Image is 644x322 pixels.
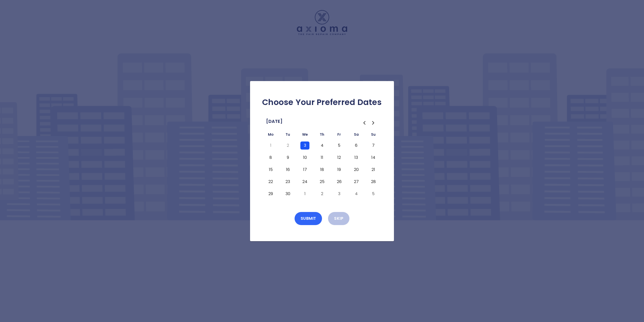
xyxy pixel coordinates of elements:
[283,178,292,186] button: Tuesday, September 23rd, 2025
[369,190,378,198] button: Sunday, October 5th, 2025
[360,118,369,127] button: Go to the Previous Month
[335,154,344,162] button: Friday, September 12th, 2025
[313,131,331,139] th: Thursday
[317,190,327,198] button: Thursday, October 2nd, 2025
[300,166,309,174] button: Wednesday, September 17th, 2025
[295,212,322,225] button: Submit
[352,190,361,198] button: Saturday, October 4th, 2025
[283,154,292,162] button: Tuesday, September 9th, 2025
[369,166,378,174] button: Sunday, September 21st, 2025
[262,131,279,139] th: Monday
[266,190,275,198] button: Monday, September 29th, 2025
[266,178,275,186] button: Monday, September 22nd, 2025
[369,118,378,127] button: Go to the Next Month
[283,190,292,198] button: Tuesday, September 30th, 2025
[352,154,361,162] button: Saturday, September 13th, 2025
[369,154,378,162] button: Sunday, September 14th, 2025
[317,154,327,162] button: Thursday, September 11th, 2025
[279,131,296,139] th: Tuesday
[317,141,327,150] button: Thursday, September 4th, 2025
[300,141,309,150] button: Wednesday, September 3rd, 2025, selected
[335,190,344,198] button: Friday, October 3rd, 2025
[258,97,386,107] h2: Choose Your Preferred Dates
[331,131,348,139] th: Friday
[335,166,344,174] button: Friday, September 19th, 2025
[283,166,292,174] button: Tuesday, September 16th, 2025
[369,178,378,186] button: Sunday, September 28th, 2025
[335,141,344,150] button: Friday, September 5th, 2025
[352,166,361,174] button: Saturday, September 20th, 2025
[348,131,365,139] th: Saturday
[300,178,309,186] button: Wednesday, September 24th, 2025
[352,178,361,186] button: Saturday, September 27th, 2025
[335,178,344,186] button: Friday, September 26th, 2025
[262,131,382,200] table: September 2025
[317,178,327,186] button: Thursday, September 25th, 2025
[297,10,347,35] img: Logo
[328,212,349,225] button: Skip
[296,131,313,139] th: Wednesday
[369,141,378,150] button: Sunday, September 7th, 2025
[300,154,309,162] button: Wednesday, September 10th, 2025
[352,141,361,150] button: Saturday, September 6th, 2025
[365,131,382,139] th: Sunday
[266,166,275,174] button: Monday, September 15th, 2025
[266,117,283,125] span: [DATE]
[283,141,292,150] button: Tuesday, September 2nd, 2025
[266,154,275,162] button: Monday, September 8th, 2025
[317,166,327,174] button: Thursday, September 18th, 2025
[300,190,309,198] button: Wednesday, October 1st, 2025
[266,141,275,150] button: Monday, September 1st, 2025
